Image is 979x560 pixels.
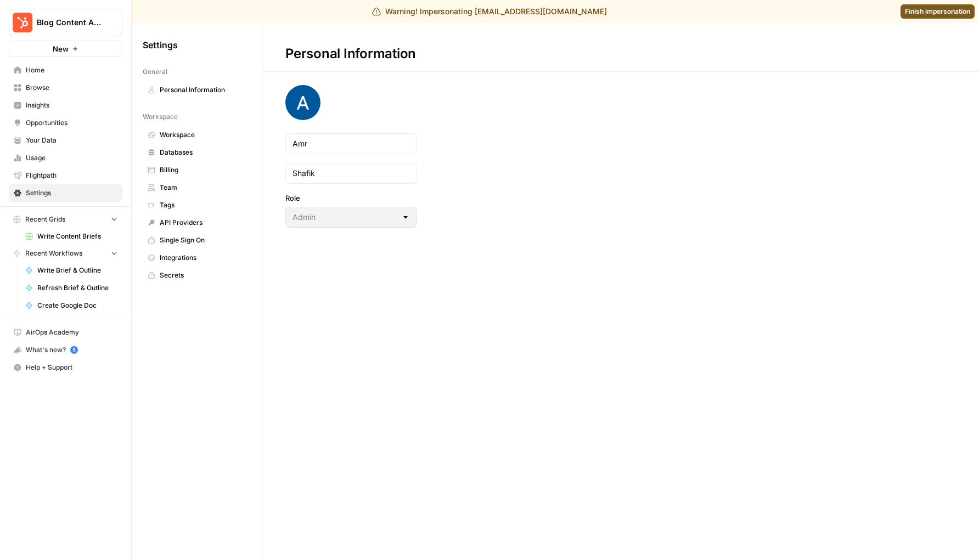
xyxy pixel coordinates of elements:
[9,41,122,57] button: New
[9,341,122,359] button: What's new? 5
[26,327,117,337] span: AirOps Academy
[9,359,122,376] button: Help + Support
[143,214,252,231] a: API Providers
[26,135,117,145] span: Your Data
[9,132,122,149] a: Your Data
[26,118,117,128] span: Opportunities
[263,45,438,63] div: Personal Information
[160,253,247,263] span: Integrations
[20,297,122,314] a: Create Google Doc
[25,214,65,224] span: Recent Grids
[143,126,252,144] a: Workspace
[53,43,69,54] span: New
[143,67,167,77] span: General
[160,218,247,228] span: API Providers
[9,342,122,358] div: What's new?
[72,347,75,353] text: 5
[160,200,247,210] span: Tags
[9,114,122,132] a: Opportunities
[285,85,320,120] img: avatar
[9,167,122,184] a: Flightpath
[143,179,252,196] a: Team
[160,85,247,95] span: Personal Information
[37,231,117,241] span: Write Content Briefs
[9,9,122,36] button: Workspace: Blog Content Action Plan
[26,100,117,110] span: Insights
[143,267,252,284] a: Secrets
[160,165,247,175] span: Billing
[9,211,122,228] button: Recent Grids
[9,245,122,262] button: Recent Workflows
[143,144,252,161] a: Databases
[143,196,252,214] a: Tags
[25,248,82,258] span: Recent Workflows
[9,324,122,341] a: AirOps Academy
[9,97,122,114] a: Insights
[160,130,247,140] span: Workspace
[160,235,247,245] span: Single Sign On
[285,193,417,203] label: Role
[70,346,78,354] a: 5
[901,4,975,19] a: Finish impersonation
[37,301,117,310] span: Create Google Doc
[143,161,252,179] a: Billing
[9,149,122,167] a: Usage
[26,171,117,180] span: Flightpath
[26,153,117,163] span: Usage
[143,38,178,52] span: Settings
[160,183,247,193] span: Team
[160,148,247,157] span: Databases
[143,112,178,122] span: Workspace
[20,262,122,279] a: Write Brief & Outline
[26,83,117,93] span: Browse
[37,283,117,293] span: Refresh Brief & Outline
[26,363,117,372] span: Help + Support
[905,7,970,16] span: Finish impersonation
[20,279,122,297] a: Refresh Brief & Outline
[9,61,122,79] a: Home
[26,65,117,75] span: Home
[143,231,252,249] a: Single Sign On
[160,270,247,280] span: Secrets
[143,81,252,99] a: Personal Information
[143,249,252,267] a: Integrations
[37,265,117,275] span: Write Brief & Outline
[13,13,32,32] img: Blog Content Action Plan Logo
[372,6,607,17] div: Warning! Impersonating [EMAIL_ADDRESS][DOMAIN_NAME]
[9,184,122,202] a: Settings
[20,228,122,245] a: Write Content Briefs
[9,79,122,97] a: Browse
[37,17,103,28] span: Blog Content Action Plan
[26,188,117,198] span: Settings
